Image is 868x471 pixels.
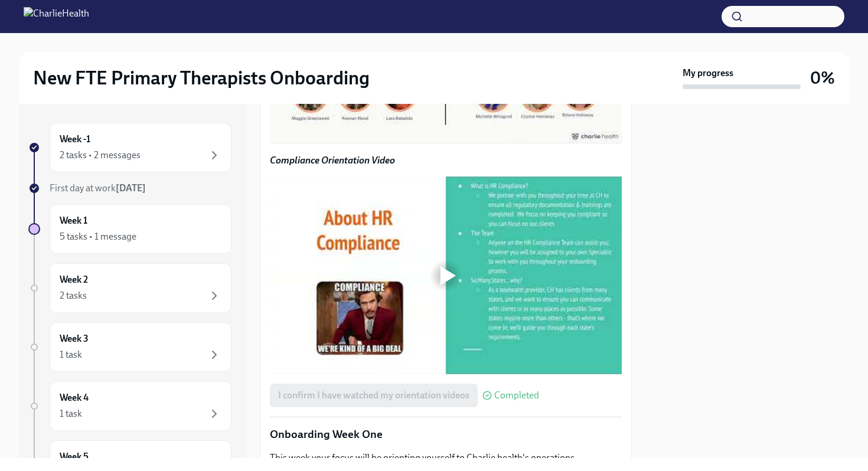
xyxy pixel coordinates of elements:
strong: Compliance Orientation Video [270,155,395,166]
h2: New FTE Primary Therapists Onboarding [33,66,370,90]
div: 1 task [60,407,82,420]
a: Week 15 tasks • 1 message [28,204,231,254]
a: Week 31 task [28,322,231,372]
h6: Week 5 [60,450,89,463]
h6: Week -1 [60,133,90,146]
a: First day at work[DATE] [28,182,231,195]
h6: Week 2 [60,273,88,286]
a: Week 41 task [28,381,231,431]
div: 1 task [60,348,82,361]
div: 2 tasks • 2 messages [60,149,141,162]
div: 2 tasks [60,289,87,302]
span: First day at work [50,182,146,194]
h6: Week 1 [60,214,87,227]
img: CharlieHealth [24,7,89,26]
span: Completed [494,391,539,400]
strong: [DATE] [116,182,146,194]
p: Onboarding Week One [270,427,622,442]
h6: Week 3 [60,332,89,345]
div: 5 tasks • 1 message [60,230,136,243]
h6: Week 4 [60,391,89,404]
strong: My progress [683,67,733,80]
a: Week -12 tasks • 2 messages [28,123,231,172]
a: Week 22 tasks [28,263,231,313]
h3: 0% [810,67,835,89]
